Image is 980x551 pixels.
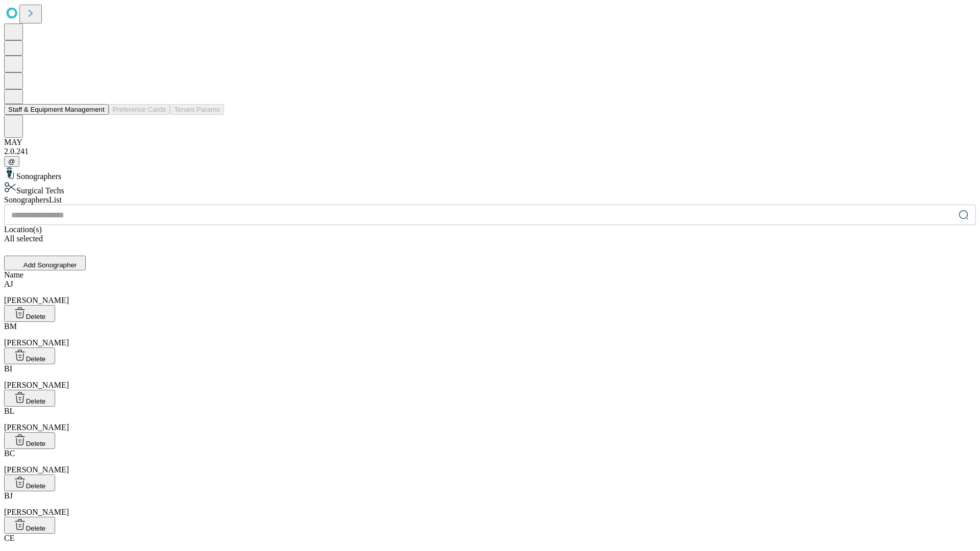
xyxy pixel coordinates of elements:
[4,491,13,500] span: BJ
[4,407,976,432] div: [PERSON_NAME]
[4,138,976,147] div: MAY
[109,104,170,115] button: Preference Cards
[4,322,976,347] div: [PERSON_NAME]
[4,156,19,167] button: @
[4,517,55,534] button: Delete
[4,280,13,288] span: AJ
[26,313,46,320] span: Delete
[4,449,976,474] div: [PERSON_NAME]
[4,407,14,415] span: BL
[26,482,46,490] span: Delete
[4,432,55,449] button: Delete
[4,305,55,322] button: Delete
[8,158,15,165] span: @
[4,225,42,234] span: Location(s)
[4,474,55,491] button: Delete
[4,280,976,305] div: [PERSON_NAME]
[4,270,976,280] div: Name
[4,147,976,156] div: 2.0.241
[170,104,224,115] button: Tenant Params
[4,449,15,458] span: BC
[26,524,46,532] span: Delete
[4,390,55,407] button: Delete
[26,440,46,447] span: Delete
[4,104,109,115] button: Staff & Equipment Management
[4,322,17,331] span: BM
[4,534,14,542] span: CE
[4,347,55,364] button: Delete
[26,355,46,363] span: Delete
[4,167,976,181] div: Sonographers
[26,397,46,405] span: Delete
[4,491,976,517] div: [PERSON_NAME]
[4,181,976,195] div: Surgical Techs
[4,364,12,373] span: BI
[4,234,976,243] div: All selected
[4,256,86,270] button: Add Sonographer
[4,364,976,390] div: [PERSON_NAME]
[4,195,976,205] div: Sonographers List
[23,261,77,269] span: Add Sonographer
